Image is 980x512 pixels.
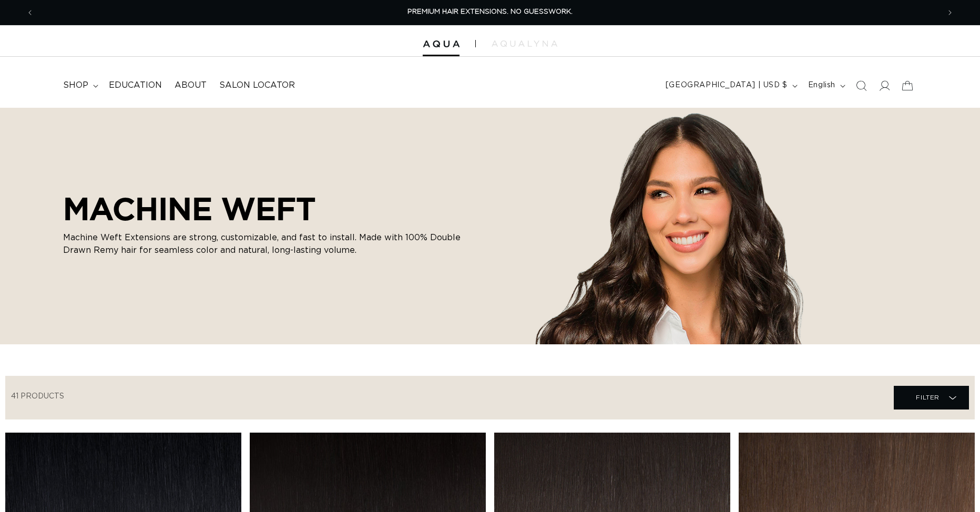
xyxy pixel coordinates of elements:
[103,74,168,97] a: Education
[423,40,460,48] img: Aqua Hair Extensions
[109,80,162,91] span: Education
[894,386,969,409] summary: Filter
[11,393,64,400] span: 41 products
[492,40,557,47] img: aqualyna.com
[916,387,940,407] span: Filter
[63,190,463,227] h2: MACHINE WEFT
[850,74,873,97] summary: Search
[808,80,835,91] span: English
[407,8,573,15] span: PREMIUM HAIR EXTENSIONS. NO GUESSWORK.
[938,3,962,23] button: Next announcement
[18,3,42,23] button: Previous announcement
[666,80,788,91] span: [GEOGRAPHIC_DATA] | USD $
[219,80,295,91] span: Salon Locator
[57,74,103,97] summary: shop
[213,74,301,97] a: Salon Locator
[168,74,213,97] a: About
[175,80,207,91] span: About
[63,231,463,257] p: Machine Weft Extensions are strong, customizable, and fast to install. Made with 100% Double Draw...
[659,76,802,96] button: [GEOGRAPHIC_DATA] | USD $
[802,76,850,96] button: English
[63,80,88,91] span: shop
